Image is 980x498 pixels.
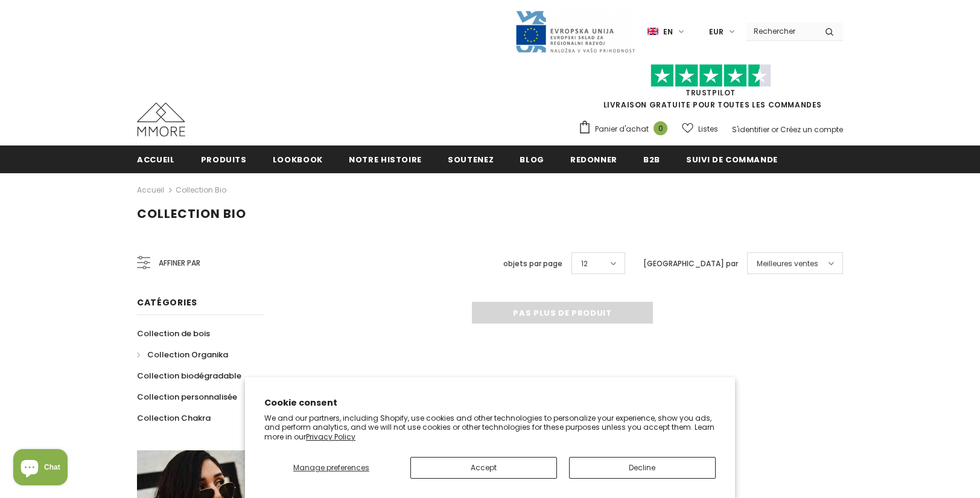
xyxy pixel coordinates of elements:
[581,258,588,270] span: 12
[201,154,247,165] span: Produits
[137,391,237,403] span: Collection personnalisée
[273,154,323,165] span: Lookbook
[137,328,210,339] span: Collection de bois
[137,407,211,429] a: Collection Chakra
[682,118,718,139] a: Listes
[780,124,843,135] a: Créez un compte
[10,449,71,488] inbox-online-store-chat: Shopify online store chat
[520,145,544,173] a: Blog
[137,154,175,165] span: Accueil
[147,349,228,360] span: Collection Organika
[654,121,667,135] span: 0
[686,154,778,165] span: Suivi de commande
[643,258,738,270] label: [GEOGRAPHIC_DATA] par
[410,457,557,479] button: Accept
[732,124,769,135] a: S'identifier
[595,123,649,135] span: Panier d'achat
[643,145,660,173] a: B2B
[137,386,237,407] a: Collection personnalisée
[503,258,562,270] label: objets par page
[578,69,843,110] span: LIVRAISON GRATUITE POUR TOUTES LES COMMANDES
[757,258,818,270] span: Meilleures ventes
[569,457,716,479] button: Decline
[349,145,422,173] a: Notre histoire
[746,22,816,40] input: Search Site
[137,344,228,365] a: Collection Organika
[349,154,422,165] span: Notre histoire
[137,412,211,424] span: Collection Chakra
[137,145,175,173] a: Accueil
[264,413,716,442] p: We and our partners, including Shopify, use cookies and other technologies to personalize your ex...
[448,154,494,165] span: soutenez
[686,145,778,173] a: Suivi de commande
[515,10,635,54] img: Javni Razpis
[264,457,398,479] button: Manage preferences
[137,370,241,381] span: Collection biodégradable
[663,26,673,38] span: en
[647,27,658,37] img: i-lang-1.png
[137,103,185,136] img: Cas MMORE
[515,26,635,36] a: Javni Razpis
[137,365,241,386] a: Collection biodégradable
[643,154,660,165] span: B2B
[686,88,736,98] a: TrustPilot
[306,432,355,442] a: Privacy Policy
[293,462,369,473] span: Manage preferences
[264,397,716,409] h2: Cookie consent
[771,124,778,135] span: or
[273,145,323,173] a: Lookbook
[137,296,197,308] span: Catégories
[448,145,494,173] a: soutenez
[578,120,673,138] a: Panier d'achat 0
[698,123,718,135] span: Listes
[570,154,617,165] span: Redonner
[176,185,226,195] a: Collection Bio
[137,205,246,222] span: Collection Bio
[520,154,544,165] span: Blog
[137,323,210,344] a: Collection de bois
[651,64,771,88] img: Faites confiance aux étoiles pilotes
[570,145,617,173] a: Redonner
[159,257,200,270] span: Affiner par
[137,183,164,197] a: Accueil
[201,145,247,173] a: Produits
[709,26,724,38] span: EUR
